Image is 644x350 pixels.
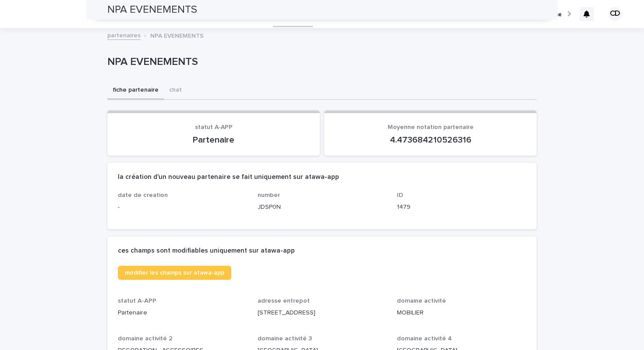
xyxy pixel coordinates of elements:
a: partenaires [107,30,141,40]
span: statut A-APP [118,298,156,304]
p: 1479 [397,203,526,212]
p: MOBILIER [397,308,526,318]
p: JDSP0N [258,203,387,212]
span: number [258,192,280,198]
p: Partenaire [118,135,309,145]
button: fiche partenaire [107,82,164,100]
span: domaine activité 3 [258,336,312,342]
span: Moyenne notation partenaire [388,124,474,130]
p: 4.473684210526316 [335,135,526,145]
img: Ls34BcGeRexTGTNfXpUC [18,5,103,23]
p: - [118,203,247,212]
h2: ces champs sont modifiables uniquement sur atawa-app [118,247,295,255]
span: ID [397,192,403,198]
span: adresse entrepot [258,298,310,304]
span: date de creation [118,192,168,198]
a: modifier les champs sur atawa-app [118,266,231,280]
div: CD [608,7,622,21]
span: modifier les champs sur atawa-app [125,270,224,276]
span: domaine activité [397,298,446,304]
p: Partenaire [118,308,247,318]
p: NPA EVENEMENTS [150,30,204,40]
span: domaine activité 4 [397,336,452,342]
p: NPA EVENEMENTS [107,56,533,68]
span: domaine activité 2 [118,336,173,342]
button: chat [164,82,187,100]
h2: la création d'un nouveau partenaire se fait uniquement sur atawa-app [118,173,339,181]
p: [STREET_ADDRESS] [258,308,387,318]
span: statut A-APP [195,124,233,130]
